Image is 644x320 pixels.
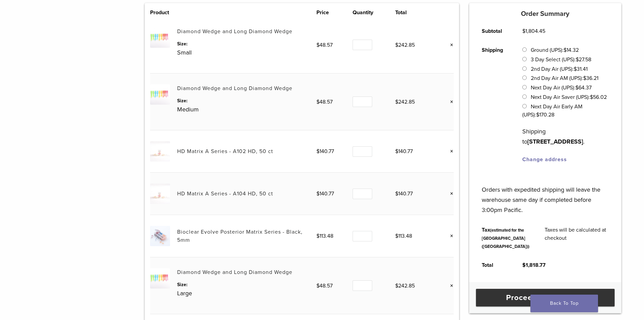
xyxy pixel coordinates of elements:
span: $ [395,233,398,239]
span: $ [395,42,398,48]
label: 2nd Day Air (UPS): [531,66,588,72]
h5: Order Summary [469,10,621,18]
dt: Size: [177,281,316,288]
span: $ [316,190,319,197]
p: Small [177,47,316,58]
img: Diamond Wedge and Long Diamond Wedge [150,268,170,288]
bdi: 140.77 [395,148,413,155]
bdi: 14.32 [564,47,579,54]
bdi: 1,818.77 [522,262,546,269]
th: Quantity [353,8,395,17]
span: $ [575,84,578,91]
bdi: 31.41 [574,66,588,72]
a: Remove this item [445,232,454,240]
span: $ [564,47,567,54]
a: Proceed to checkout [476,289,615,306]
span: $ [316,148,319,155]
span: $ [576,56,579,63]
a: Bioclear Evolve Posterior Matrix Series - Black, 5mm [177,229,303,243]
a: Diamond Wedge and Long Diamond Wedge [177,85,292,92]
p: Shipping to . [522,126,609,147]
a: Remove this item [445,147,454,156]
bdi: 140.77 [316,190,334,197]
span: $ [522,262,526,269]
span: $ [395,190,398,197]
bdi: 1,804.45 [522,28,545,35]
a: HD Matrix A Series - A104 HD, 50 ct [177,190,273,197]
img: HD Matrix A Series - A102 HD, 50 ct [150,141,170,161]
a: Diamond Wedge and Long Diamond Wedge [177,269,292,276]
bdi: 48.57 [316,99,333,105]
th: Tax [474,220,537,256]
bdi: 242.85 [395,42,415,48]
bdi: 27.58 [576,56,591,63]
th: Shipping [474,41,515,169]
span: $ [316,99,319,105]
a: Diamond Wedge and Long Diamond Wedge [177,28,292,35]
span: $ [316,282,319,289]
bdi: 56.02 [590,94,607,101]
label: 3 Day Select (UPS): [531,56,591,63]
label: Ground (UPS): [531,47,579,54]
span: $ [583,75,586,82]
a: Remove this item [445,189,454,198]
span: $ [316,233,319,239]
p: Medium [177,104,316,114]
bdi: 242.85 [395,282,415,289]
bdi: 242.85 [395,99,415,105]
strong: [STREET_ADDRESS] [527,138,583,145]
span: $ [316,42,319,48]
th: Total [474,256,515,275]
a: Remove this item [445,98,454,106]
label: Next Day Air Saver (UPS): [531,94,607,101]
th: Product [150,8,177,17]
p: Orders with expedited shipping will leave the warehouse same day if completed before 3:00pm Pacific. [482,174,609,215]
bdi: 48.57 [316,282,333,289]
dt: Size: [177,40,316,47]
img: Diamond Wedge and Long Diamond Wedge [150,27,170,47]
bdi: 113.48 [316,233,333,239]
img: Diamond Wedge and Long Diamond Wedge [150,84,170,104]
bdi: 36.21 [583,75,598,82]
label: Next Day Air (UPS): [531,84,592,91]
span: $ [536,111,539,118]
bdi: 113.48 [395,233,412,239]
span: $ [574,66,577,72]
bdi: 64.37 [575,84,592,91]
span: $ [395,99,398,105]
dt: Size: [177,97,316,104]
span: $ [590,94,593,101]
bdi: 170.28 [536,111,554,118]
bdi: 140.77 [316,148,334,155]
th: Total [395,8,436,17]
a: Remove this item [445,281,454,290]
th: Price [316,8,353,17]
a: Remove this item [445,41,454,49]
span: $ [395,282,398,289]
a: Back To Top [530,295,598,312]
span: $ [522,28,525,35]
img: HD Matrix A Series - A104 HD, 50 ct [150,184,170,204]
a: Change address [522,156,567,163]
bdi: 48.57 [316,42,333,48]
td: Taxes will be calculated at checkout [537,220,616,256]
th: Subtotal [474,22,515,41]
a: HD Matrix A Series - A102 HD, 50 ct [177,148,273,155]
label: Next Day Air Early AM (UPS): [522,103,582,118]
span: $ [395,148,398,155]
img: Bioclear Evolve Posterior Matrix Series - Black, 5mm [150,226,170,246]
small: (estimated for the [GEOGRAPHIC_DATA] ([GEOGRAPHIC_DATA])) [482,228,529,249]
label: 2nd Day Air AM (UPS): [531,75,598,82]
p: Large [177,288,316,298]
bdi: 140.77 [395,190,413,197]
